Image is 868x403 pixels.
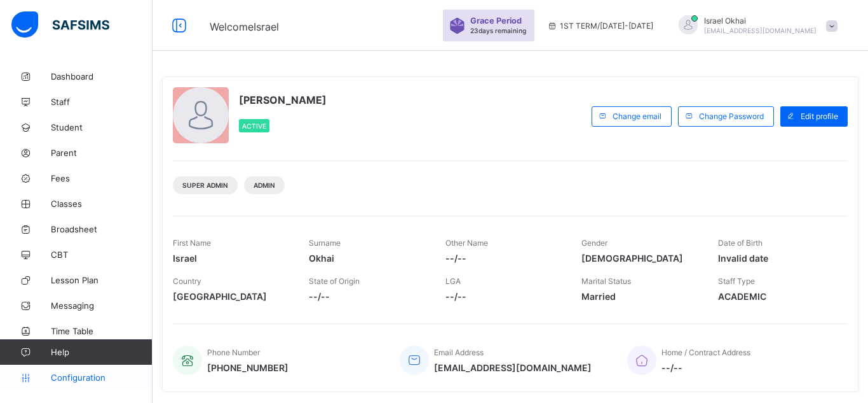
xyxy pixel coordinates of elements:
[51,372,152,383] span: Configuration
[51,326,153,336] span: Time Table
[51,347,152,357] span: Help
[661,348,750,357] span: Home / Contract Address
[718,276,755,286] span: Staff Type
[309,238,341,248] span: Surname
[661,362,750,373] span: --/--
[11,11,109,38] img: safsims
[173,238,211,248] span: First Name
[242,122,266,130] span: Active
[718,253,835,264] span: Invalid date
[434,362,592,373] span: [EMAIL_ADDRESS][DOMAIN_NAME]
[666,15,844,36] div: IsraelOkhai
[434,348,484,357] span: Email Address
[254,181,275,189] span: Admin
[239,94,327,106] span: [PERSON_NAME]
[445,238,488,248] span: Other Name
[470,27,526,34] span: 23 days remaining
[547,21,653,31] span: session/term information
[51,122,153,132] span: Student
[581,276,631,286] span: Marital Status
[51,300,153,311] span: Messaging
[704,27,817,34] span: [EMAIL_ADDRESS][DOMAIN_NAME]
[51,224,153,234] span: Broadsheet
[207,362,288,373] span: [PHONE_NUMBER]
[51,71,153,81] span: Dashboard
[51,97,153,107] span: Staff
[51,250,153,260] span: CBT
[309,276,360,286] span: State of Origin
[309,291,426,302] span: --/--
[445,291,562,302] span: --/--
[718,238,763,248] span: Date of Birth
[173,253,290,264] span: Israel
[173,291,290,302] span: [GEOGRAPHIC_DATA]
[51,148,153,158] span: Parent
[51,275,153,285] span: Lesson Plan
[470,16,522,25] span: Grace Period
[51,173,153,183] span: Fees
[581,238,607,248] span: Gender
[182,181,228,189] span: Super Admin
[613,111,661,121] span: Change email
[801,111,838,121] span: Edit profile
[445,253,562,264] span: --/--
[309,253,426,264] span: Okhai
[207,348,260,357] span: Phone Number
[173,276,201,286] span: Country
[210,20,279,33] span: Welcome Israel
[581,253,698,264] span: [DEMOGRAPHIC_DATA]
[704,16,817,25] span: Israel Okhai
[581,291,698,302] span: Married
[445,276,461,286] span: LGA
[718,291,835,302] span: ACADEMIC
[51,199,153,209] span: Classes
[699,111,764,121] span: Change Password
[449,18,465,34] img: sticker-purple.71386a28dfed39d6af7621340158ba97.svg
